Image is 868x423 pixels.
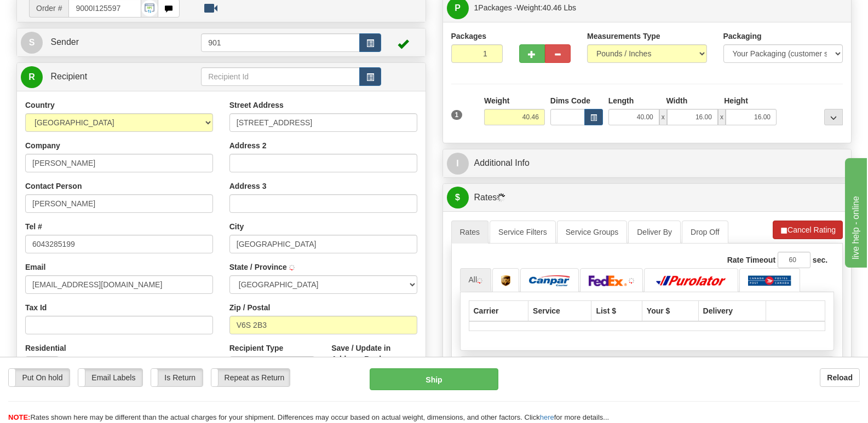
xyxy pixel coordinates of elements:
label: Put On hold [9,369,70,386]
img: Progress.gif [497,193,505,202]
label: Packaging [723,31,762,42]
label: Is Return [151,369,203,386]
label: Address 3 [229,181,267,192]
button: Reload [820,368,860,387]
div: ... [824,109,843,125]
span: 1 [451,110,463,120]
label: Residential [25,343,66,354]
iframe: chat widget [843,155,867,267]
label: Recipient Type [229,343,284,354]
span: 40.46 [543,3,562,12]
button: Cancel Rating [773,221,843,239]
a: here [540,413,554,421]
label: City [229,221,244,232]
th: Service [528,300,591,321]
span: R [21,66,43,88]
th: Carrier [469,300,528,321]
input: Sender Id [201,33,360,52]
img: tiny_red.gif [629,278,634,283]
label: Street Address [229,100,284,111]
input: Enter a location [229,113,417,132]
label: Length [608,95,634,106]
label: Contact Person [25,181,82,192]
th: Delivery [698,300,766,321]
a: IAdditional Info [447,152,848,175]
span: S [21,32,43,54]
b: Reload [827,373,853,382]
label: Dims Code [550,95,590,106]
img: Canpar [529,275,570,286]
img: UPS [501,275,510,286]
img: tiny_red.gif [289,265,295,270]
label: sec. [813,254,827,265]
img: FedEx Express® [589,275,627,286]
input: Recipient Id [201,67,360,86]
img: Canada Post [748,275,791,286]
span: NOTE: [8,413,30,421]
label: Email [25,262,45,273]
span: $ [447,187,469,208]
span: Recipient [50,72,87,81]
label: Save / Update in Address Book [331,343,417,364]
span: Weight: [516,3,576,12]
label: Tax Id [25,302,47,313]
img: Purolator [653,275,729,286]
a: Service Filters [490,221,556,244]
a: Service Groups [557,221,627,244]
a: R Recipient [21,66,181,88]
a: S Sender [21,31,201,54]
span: x [659,109,667,125]
label: Measurements Type [587,31,660,42]
th: Your $ [642,300,698,321]
label: Email Labels [78,369,142,386]
label: Tel # [25,221,42,232]
span: 1 [474,3,479,12]
label: Packages [451,31,487,42]
a: $Rates [447,187,848,209]
th: List $ [591,300,642,321]
a: Deliver By [628,221,681,244]
span: Sender [50,37,79,47]
a: All [460,268,492,291]
button: Ship [370,368,498,390]
span: I [447,153,469,175]
label: Height [724,95,748,106]
label: State / Province [229,262,287,273]
label: Weight [484,95,509,106]
span: Lbs [564,3,577,12]
label: Country [25,100,55,111]
img: tiny_red.gif [477,278,482,283]
span: x [718,109,726,125]
a: Drop Off [682,221,728,244]
label: Address 2 [229,140,267,151]
div: live help - online [8,7,101,20]
label: Company [25,140,60,151]
label: Repeat as Return [211,369,290,386]
label: Zip / Postal [229,302,271,313]
a: Rates [451,221,489,244]
label: Rate Timeout [727,254,775,265]
label: Width [666,95,687,106]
